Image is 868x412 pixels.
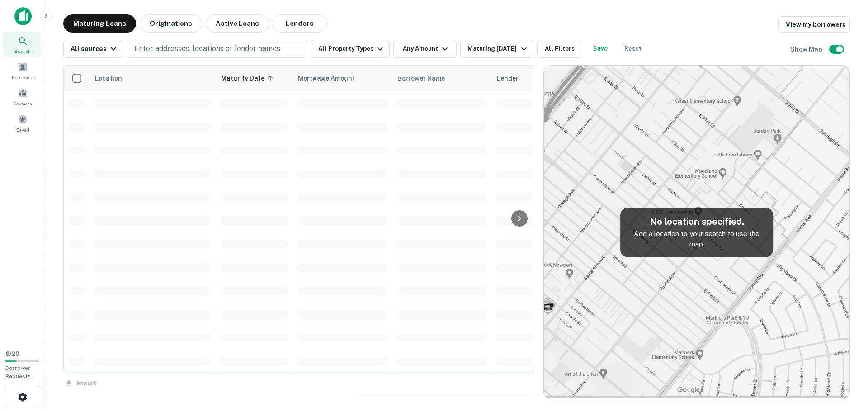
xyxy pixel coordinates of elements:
[12,74,33,81] span: Borrowers
[3,111,42,135] a: Saved
[5,365,31,379] span: Borrower Requests
[5,350,19,357] span: 6 / 20
[586,40,615,58] button: Save your search to get updates of matches that match your search criteria.
[467,43,529,54] div: Maturing [DATE]
[94,73,122,84] span: Location
[3,58,42,83] a: Borrowers
[89,66,216,91] th: Location
[397,73,445,84] span: Borrower Name
[544,66,849,399] img: map-placeholder.webp
[823,340,868,383] iframe: Chat Widget
[393,40,457,58] button: Any Amount
[778,16,850,33] a: View my borrowers
[216,66,292,91] th: Maturity Date
[14,47,31,55] span: Search
[273,14,327,33] button: Lenders
[627,215,766,228] h5: No location specified.
[3,85,42,109] a: Contacts
[134,43,280,54] p: Enter addresses, locations or lender names
[16,126,29,133] span: Saved
[790,44,824,54] h6: Show Map
[491,66,636,91] th: Lender
[392,66,491,91] th: Borrower Name
[537,40,582,58] button: All Filters
[14,100,32,107] span: Contacts
[206,14,269,33] button: Active Loans
[3,32,42,57] a: Search
[627,228,766,250] p: Add a location to your search to use the map.
[71,43,119,54] div: All sources
[298,73,367,84] span: Mortgage Amount
[63,14,136,33] button: Maturing Loans
[618,40,647,58] button: Reset
[292,66,392,91] th: Mortgage Amount
[221,73,276,84] span: Maturity Date
[63,40,123,58] button: All sources
[311,40,390,58] button: All Property Types
[140,14,202,33] button: Originations
[460,40,533,58] button: Maturing [DATE]
[497,73,519,84] span: Lender
[127,40,307,58] button: Enter addresses, locations or lender names
[14,7,32,25] img: capitalize-icon.png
